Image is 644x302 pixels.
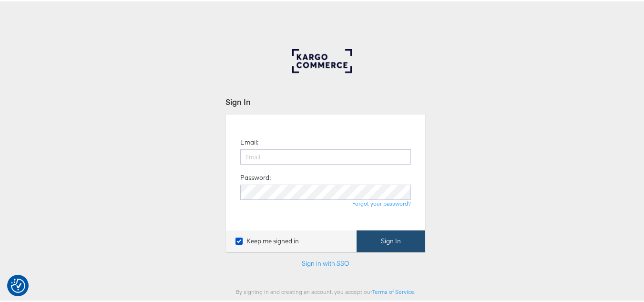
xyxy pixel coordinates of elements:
[352,198,411,206] a: Forgot your password?
[240,172,271,181] label: Password:
[240,148,411,163] input: Email
[225,95,426,106] div: Sign In
[372,287,414,294] a: Terms of Service
[11,277,25,292] button: Consent Preferences
[11,277,25,292] img: Revisit consent button
[225,287,426,294] div: By signing in and creating an account, you accept our .
[357,229,425,250] button: Sign In
[240,136,258,146] label: Email:
[302,258,349,266] a: Sign in with SSO
[235,235,299,244] label: Keep me signed in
